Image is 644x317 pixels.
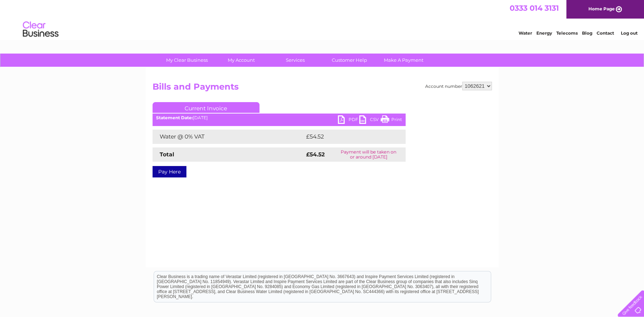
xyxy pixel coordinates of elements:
[620,30,637,36] a: Log out
[519,30,532,36] a: Water
[266,54,325,67] a: Services
[582,30,592,36] a: Blog
[338,115,359,126] a: PDF
[153,102,259,113] a: Current Invoice
[304,130,391,144] td: £54.52
[158,54,216,67] a: My Clear Business
[153,166,186,177] a: Pay Here
[374,54,433,67] a: Make A Payment
[212,54,271,67] a: My Account
[153,130,304,144] td: Water @ 0% VAT
[536,30,552,36] a: Energy
[154,4,491,35] div: Clear Business is a trading name of Verastar Limited (registered in [GEOGRAPHIC_DATA] No. 3667643...
[359,115,381,126] a: CSV
[556,30,578,36] a: Telecoms
[320,54,379,67] a: Customer Help
[306,151,325,158] strong: £54.52
[156,115,193,120] b: Statement Date:
[22,19,59,40] img: logo.png
[153,115,406,120] div: [DATE]
[160,151,174,158] strong: Total
[597,30,614,36] a: Contact
[510,4,559,12] a: 0333 014 3131
[332,147,406,162] td: Payment will be taken on or around [DATE]
[381,115,402,126] a: Print
[153,82,492,95] h2: Bills and Payments
[425,82,492,90] div: Account number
